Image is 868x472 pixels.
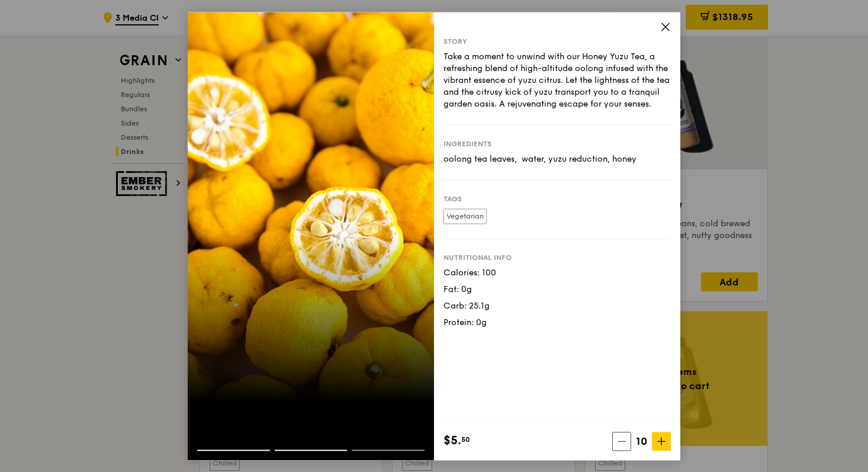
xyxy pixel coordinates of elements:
[443,267,671,279] div: Calories: 100
[443,208,487,224] label: Vegetarian
[443,37,671,46] div: Story
[461,435,470,444] span: 50
[443,432,461,449] span: $5.
[443,194,671,204] div: Tags
[443,153,671,165] div: oolong tea leaves, water, yuzu reduction, honey
[443,51,671,110] div: Take a moment to unwind with our Honey Yuzu Tea, a refreshing blend of high-altitude oolong infus...
[443,300,671,312] div: Carb: 25.1g
[443,253,671,262] div: Nutritional info
[631,433,652,449] span: 10
[443,139,671,149] div: Ingredients
[443,317,671,329] div: Protein: 0g
[443,284,671,296] div: Fat: 0g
